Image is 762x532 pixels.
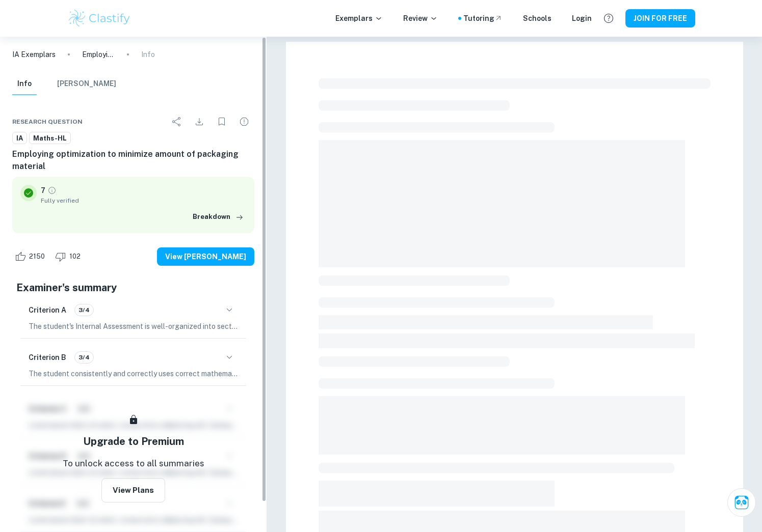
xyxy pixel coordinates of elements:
[64,251,86,262] span: 102
[29,368,238,379] p: The student consistently and correctly uses correct mathematical notation, symbols, and terminolo...
[41,185,45,196] p: 7
[29,132,71,145] a: Maths-HL
[101,478,165,502] button: View Plans
[141,49,155,60] p: Info
[82,49,115,60] p: Employing optimization to minimize amount of packaging material
[12,148,254,173] h6: Employing optimization to minimize amount of packaging material
[403,13,438,24] p: Review
[234,111,254,132] div: Report issue
[212,111,232,132] div: Bookmark
[12,132,27,145] a: IA
[67,8,132,29] img: Clastify logo
[12,49,56,60] a: IA Exemplars
[30,133,70,144] span: Maths-HL
[29,352,66,363] h6: Criterion B
[29,321,238,332] p: The student's Internal Assessment is well-organized into sections, with clear subdivision of the ...
[167,111,187,132] div: Share
[83,434,184,449] h5: Upgrade to Premium
[63,457,204,470] p: To unlock access to all summaries
[572,13,592,24] a: Login
[157,247,254,266] button: View [PERSON_NAME]
[29,304,66,316] h6: Criterion A
[52,248,86,265] div: Dislike
[12,117,83,126] span: Research question
[75,305,93,315] span: 3/4
[523,13,551,24] a: Schools
[16,280,250,295] h5: Examiner's summary
[57,73,116,95] button: [PERSON_NAME]
[13,133,27,144] span: IA
[12,248,50,265] div: Like
[189,111,209,132] div: Download
[47,186,57,195] a: Grade fully verified
[625,9,695,27] button: JOIN FOR FREE
[190,209,246,225] button: Breakdown
[727,488,756,517] button: Ask Clai
[600,10,617,27] button: Help and Feedback
[41,196,246,205] span: Fully verified
[12,73,37,95] button: Info
[335,13,383,24] p: Exemplars
[75,353,93,362] span: 3/4
[463,13,503,24] a: Tutoring
[23,251,50,262] span: 2150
